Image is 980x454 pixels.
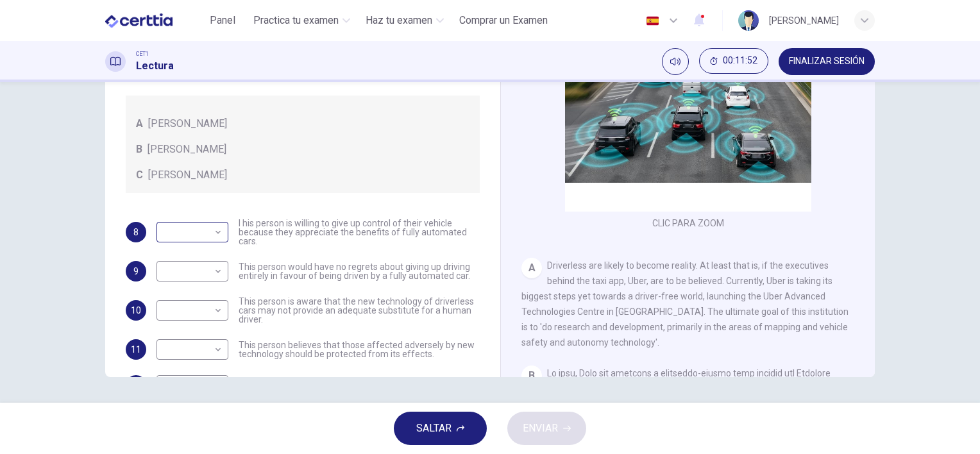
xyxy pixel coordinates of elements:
[148,167,227,183] span: [PERSON_NAME]
[360,9,449,32] button: Haz tu examen
[253,13,339,28] span: Practica tu examen
[699,48,768,75] div: Ocultar
[133,267,139,276] span: 9
[136,142,142,157] span: B
[723,56,757,66] span: 00:11:52
[454,9,553,32] button: Comprar un Examen
[136,58,174,74] h1: Lectura
[136,167,143,183] span: C
[136,116,143,131] span: A
[779,48,875,75] button: FINALIZAR SESIÓN
[133,228,139,237] span: 8
[366,13,432,28] span: Haz tu examen
[645,16,661,26] img: es
[416,419,452,437] span: SALTAR
[239,376,480,394] span: This person enjoys driving but only under favourable conditions.
[131,345,141,354] span: 11
[699,48,768,74] button: 00:11:52
[210,13,235,28] span: Panel
[239,262,480,280] span: This person would have no regrets about giving up driving entirely in favour of being driven by a...
[136,49,149,58] span: CET1
[239,340,480,358] span: This person believes that those affected adversely by new technology should be protected from its...
[131,306,141,315] span: 10
[105,8,202,33] a: CERTTIA logo
[521,366,542,386] div: B
[202,9,243,32] button: Panel
[521,258,542,278] div: A
[459,13,548,28] span: Comprar un Examen
[738,10,759,31] img: Profile picture
[148,116,227,131] span: [PERSON_NAME]
[239,297,480,324] span: This person is aware that the new technology of driverless cars may not provide an adequate subst...
[394,412,487,445] button: SALTAR
[521,260,849,348] span: Driverless are likely to become reality. At least that is, if the executives behind the taxi app,...
[148,142,226,157] span: [PERSON_NAME]
[248,9,355,32] button: Practica tu examen
[239,219,480,246] span: I his person is willing to give up control of their vehicle because they appreciate the benefits ...
[769,13,839,28] div: [PERSON_NAME]
[662,48,689,75] div: Silenciar
[789,56,865,67] span: FINALIZAR SESIÓN
[105,8,173,33] img: CERTTIA logo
